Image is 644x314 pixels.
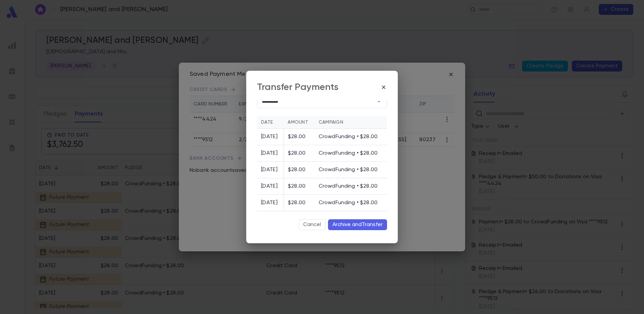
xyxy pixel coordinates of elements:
[319,199,383,206] p: CrowdFunding • $28.00
[319,150,383,157] p: CrowdFunding • $28.00
[284,161,314,178] td: $28.00
[284,145,314,161] td: $28.00
[284,178,314,194] td: $28.00
[284,128,314,145] td: $28.00
[257,116,284,129] th: Date
[257,178,284,194] td: [DATE]
[299,219,325,230] button: Cancel
[257,128,284,145] td: [DATE]
[328,219,387,230] button: Archive andTransfer
[257,194,284,211] td: [DATE]
[257,161,284,178] td: [DATE]
[284,116,314,129] th: Amount
[257,145,284,161] td: [DATE]
[319,183,383,190] p: CrowdFunding • $28.00
[319,133,383,140] p: CrowdFunding • $28.00
[319,166,383,173] p: CrowdFunding • $28.00
[257,82,339,93] div: Transfer Payments
[284,194,314,211] td: $28.00
[315,116,387,129] th: Campaign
